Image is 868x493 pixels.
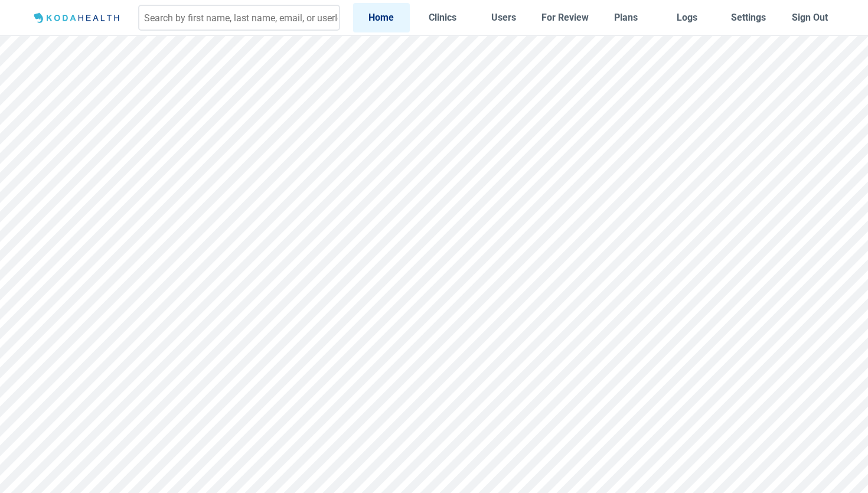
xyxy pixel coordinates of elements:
[353,3,410,32] a: Home
[781,3,838,32] button: Sign Out
[138,5,340,31] input: Search by first name, last name, email, or userId
[30,11,125,25] img: Logo
[659,3,716,32] a: Logs
[720,3,777,32] a: Settings
[537,3,593,32] a: For Review
[475,3,532,32] a: Users
[598,3,655,32] a: Plans
[415,3,471,32] a: Clinics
